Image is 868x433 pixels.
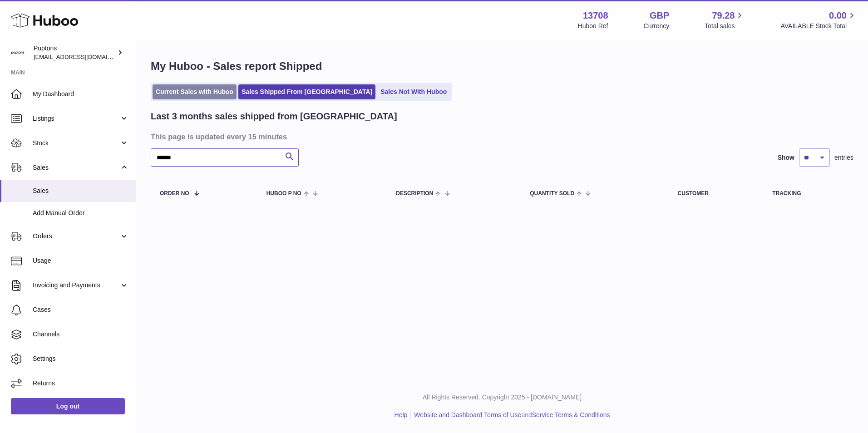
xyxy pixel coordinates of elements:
strong: 13708 [583,10,608,22]
span: Channels [33,330,129,339]
span: Sales [33,163,119,172]
a: Current Sales with Huboo [153,84,237,99]
span: AVAILABLE Stock Total [780,22,857,30]
span: Quantity Sold [530,191,574,197]
label: Show [778,153,794,162]
a: 0.00 AVAILABLE Stock Total [780,10,857,30]
span: entries [834,153,853,162]
div: Tracking [772,191,844,197]
span: Stock [33,139,119,148]
span: Usage [33,256,129,265]
span: Total sales [705,22,745,30]
div: Customer [678,191,755,197]
span: Settings [33,354,129,363]
a: Help [395,411,408,418]
a: Service Terms & Conditions [532,411,610,418]
span: Order No [160,191,189,197]
a: 79.28 Total sales [705,10,745,30]
strong: GBP [650,10,669,22]
span: My Dashboard [33,90,129,98]
div: Huboo Ref [578,22,608,30]
h1: My Huboo - Sales report Shipped [151,59,853,74]
div: Puptons [34,44,115,61]
span: [EMAIL_ADDRESS][DOMAIN_NAME] [34,53,133,60]
h3: This page is updated every 15 minutes [151,132,851,142]
span: Description [396,191,433,197]
a: Sales Not With Huboo [377,84,450,99]
span: Returns [33,379,129,388]
a: Log out [11,398,125,414]
a: Website and Dashboard Terms of Use [414,411,521,418]
span: Invoicing and Payments [33,281,119,290]
span: Add Manual Order [33,209,129,217]
span: Huboo P no [266,191,301,197]
img: internalAdmin-13708@internal.huboo.com [11,46,25,59]
p: All Rights Reserved. Copyright 2025 - [DOMAIN_NAME] [143,393,861,402]
span: 0.00 [829,10,847,22]
span: Orders [33,232,119,241]
span: 79.28 [712,10,735,22]
span: Sales [33,187,129,195]
a: Sales Shipped From [GEOGRAPHIC_DATA] [238,84,375,99]
span: Cases [33,305,129,314]
div: Currency [644,22,670,30]
h2: Last 3 months sales shipped from [GEOGRAPHIC_DATA] [151,110,397,123]
span: Listings [33,114,119,123]
li: and [411,411,610,419]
